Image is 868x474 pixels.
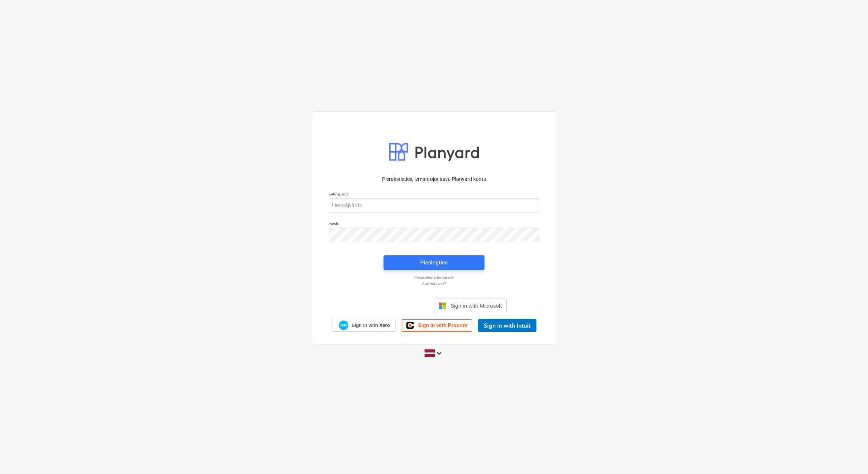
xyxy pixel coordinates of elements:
img: Microsoft logo [439,302,446,309]
input: Lietotājvārds [329,198,539,213]
i: keyboard_arrow_down [435,349,443,358]
button: Pieslēgties [384,255,484,270]
span: Sign in with Procore [418,322,467,329]
a: Sign in with Xero [332,319,396,332]
p: Lietotājvārds [329,192,539,198]
a: Sign in with Procore [402,319,472,332]
div: Pieslēgties [420,258,448,267]
a: Piesakieties ar burvju saiti [325,275,543,280]
span: Sign in with Xero [352,322,390,329]
iframe: Chat Widget [832,439,868,474]
span: Sign in with Microsoft [450,303,502,309]
p: Parole [329,222,539,228]
img: Xero logo [339,320,348,330]
a: Aizmirsi paroli? [325,281,543,286]
iframe: Sign in with Google Button [358,298,432,314]
p: Pierakstieties, izmantojot savu Planyard kontu [329,175,539,183]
